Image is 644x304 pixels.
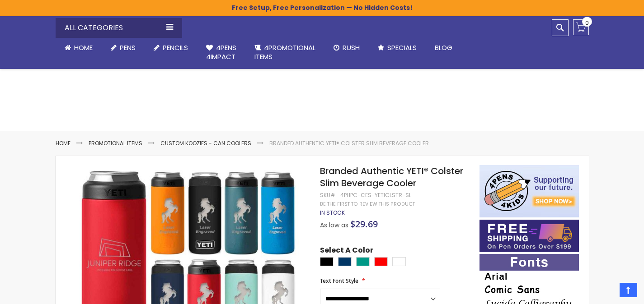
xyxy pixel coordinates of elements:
[343,43,360,52] span: Rush
[197,38,245,67] a: 4Pens4impact
[320,201,415,207] a: Be the first to review this product
[435,43,452,52] span: Blog
[620,283,637,297] a: Top
[320,221,348,230] span: As low as
[387,43,417,52] span: Specials
[320,277,358,285] span: Text Font Style
[320,257,334,266] div: Black
[245,38,324,67] a: 4PROMOTIONALITEMS
[206,43,236,61] span: 4Pens 4impact
[120,43,136,52] span: Pens
[369,38,426,58] a: Specials
[56,38,102,58] a: Home
[320,209,345,216] span: In stock
[160,139,251,147] a: Custom Koozies - Can Coolers
[585,18,589,27] span: 0
[320,209,345,216] div: Availability
[340,192,411,199] div: 4PHPC-CES-YETICLSTR-SL
[56,18,182,38] div: All Categories
[392,257,406,266] div: White
[56,139,71,147] a: Home
[479,165,579,217] img: 4pens 4 kids
[320,245,373,258] span: Select A Color
[426,38,461,58] a: Blog
[356,257,370,266] div: Seafoam Green
[573,19,589,35] a: 0
[163,43,188,52] span: Pencils
[479,220,579,252] img: Free shipping on orders over $199
[269,140,429,147] li: Branded Authentic YETI® Colster Slim Beverage Cooler
[324,38,369,58] a: Rush
[374,257,388,266] div: Red
[74,43,93,52] span: Home
[320,191,337,199] strong: SKU
[254,43,315,61] span: 4PROMOTIONAL ITEMS
[338,257,352,266] div: Navy Blue
[320,165,463,189] span: Branded Authentic YETI® Colster Slim Beverage Cooler
[102,38,145,58] a: Pens
[89,139,142,147] a: Promotional Items
[145,38,197,58] a: Pencils
[350,218,378,230] span: $29.69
